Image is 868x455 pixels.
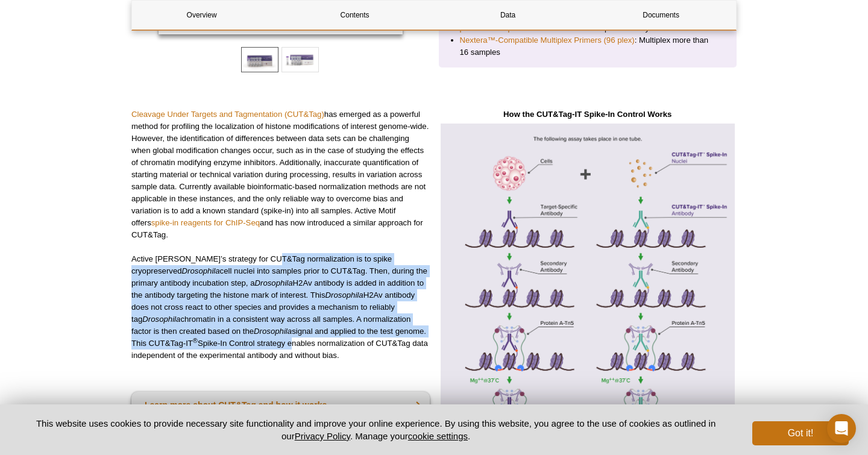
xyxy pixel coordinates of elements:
em: Drosophila [142,315,180,324]
sup: ® [193,336,198,344]
a: spike-in reagents for ChIP-Seq [151,218,260,227]
li: : Multiplex more than 16 samples [460,34,716,58]
p: has emerged as a powerful method for profiling the localization of histone modifications of inter... [131,108,430,241]
a: Learn more about CUT&Tag and how it works [131,392,430,418]
em: Drosophila [254,327,292,336]
button: Got it! [752,421,849,445]
div: Open Intercom Messenger [827,414,856,443]
em: Drosophila [255,278,293,287]
em: Drosophila [325,290,363,300]
a: Contents [285,1,424,30]
a: Cleavage Under Targets and Tagmentation (CUT&Tag) [131,110,324,119]
a: Data [438,1,577,30]
p: This website uses cookies to provide necessary site functionality and improve your online experie... [19,417,732,442]
a: Documents [591,1,731,30]
a: Overview [132,1,271,30]
p: Active [PERSON_NAME]’s strategy for CUT&Tag normalization is to spike cryopreserved cell nuclei i... [131,253,430,362]
strong: How the CUT&Tag-IT Spike-In Control Works [503,110,671,119]
a: Nextera™-Compatible Multiplex Primers (96 plex) [460,34,635,46]
button: cookie settings [408,431,468,441]
a: Privacy Policy [295,431,350,441]
em: Drosophila [182,266,220,275]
